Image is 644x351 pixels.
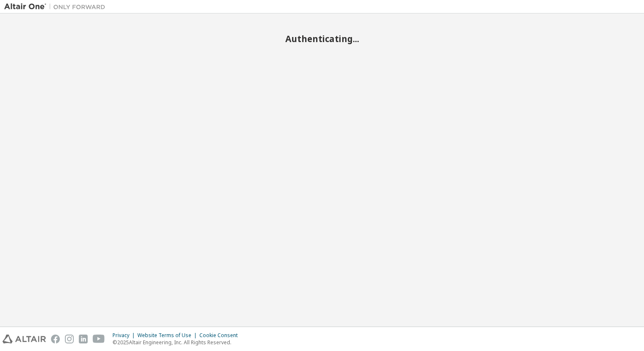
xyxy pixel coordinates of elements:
[4,3,110,11] img: Altair One
[3,335,46,343] img: altair_logo.svg
[137,332,199,339] div: Website Terms of Use
[79,335,88,343] img: linkedin.svg
[113,339,243,346] p: © 2025 Altair Engineering, Inc. All Rights Reserved.
[93,335,105,343] img: youtube.svg
[65,335,74,343] img: instagram.svg
[51,335,60,343] img: facebook.svg
[113,332,137,339] div: Privacy
[199,332,243,339] div: Cookie Consent
[4,33,640,44] h2: Authenticating...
